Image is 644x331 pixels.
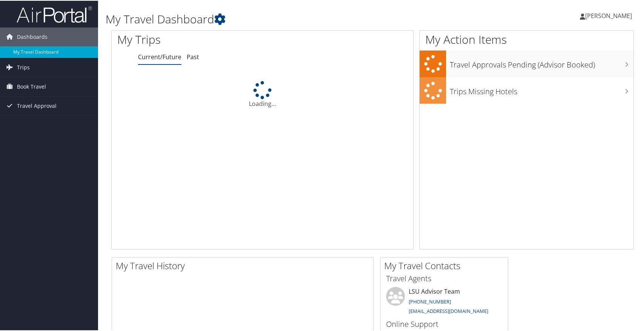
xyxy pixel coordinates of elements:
[450,82,633,96] h3: Trips Missing Hotels
[117,31,282,47] h1: My Trips
[17,96,57,115] span: Travel Approval
[585,11,632,19] span: [PERSON_NAME]
[382,286,506,317] li: LSU Advisor Team
[106,11,462,26] h1: My Travel Dashboard
[420,77,633,103] a: Trips Missing Hotels
[580,4,639,26] a: [PERSON_NAME]
[112,80,413,107] div: Loading...
[17,57,30,76] span: Trips
[386,318,502,329] h3: Online Support
[420,31,633,47] h1: My Action Items
[187,52,199,60] a: Past
[409,297,451,304] a: [PHONE_NUMBER]
[384,259,508,271] h2: My Travel Contacts
[116,259,373,271] h2: My Travel History
[17,27,48,46] span: Dashboards
[450,55,633,69] h3: Travel Approvals Pending (Advisor Booked)
[409,307,488,314] a: [EMAIL_ADDRESS][DOMAIN_NAME]
[386,273,502,283] h3: Travel Agents
[17,5,92,23] img: airportal-logo.png
[138,52,181,60] a: Current/Future
[17,77,46,95] span: Book Travel
[420,50,633,77] a: Travel Approvals Pending (Advisor Booked)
